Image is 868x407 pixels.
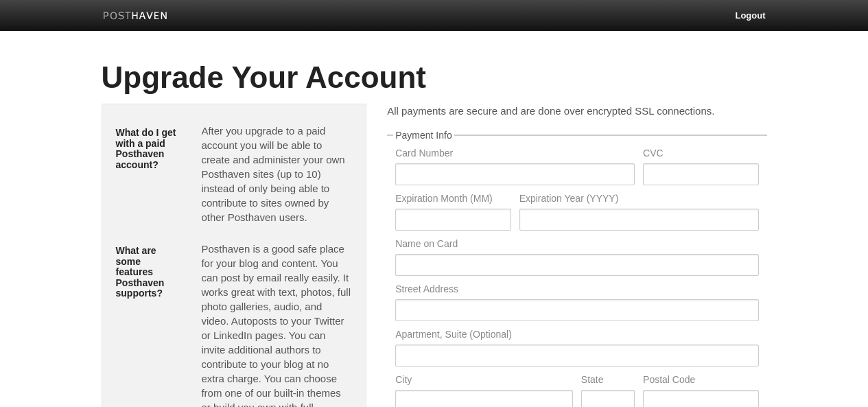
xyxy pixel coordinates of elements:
[581,375,635,388] label: State
[395,148,635,161] label: Card Number
[201,124,352,224] p: After you upgrade to a paid account you will be able to create and administer your own Posthaven ...
[395,329,758,342] label: Apartment, Suite (Optional)
[519,194,759,207] label: Expiration Year (YYYY)
[393,130,454,140] legend: Payment Info
[643,148,758,161] label: CVC
[116,246,181,299] h5: What are some features Posthaven supports?
[102,61,767,94] h1: Upgrade Your Account
[395,194,511,207] label: Expiration Month (MM)
[395,284,758,297] label: Street Address
[387,104,766,118] p: All payments are secure and are done over encrypted SSL connections.
[395,375,573,388] label: City
[643,375,758,388] label: Postal Code
[103,12,168,22] img: Posthaven-bar
[395,239,758,252] label: Name on Card
[116,128,181,170] h5: What do I get with a paid Posthaven account?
